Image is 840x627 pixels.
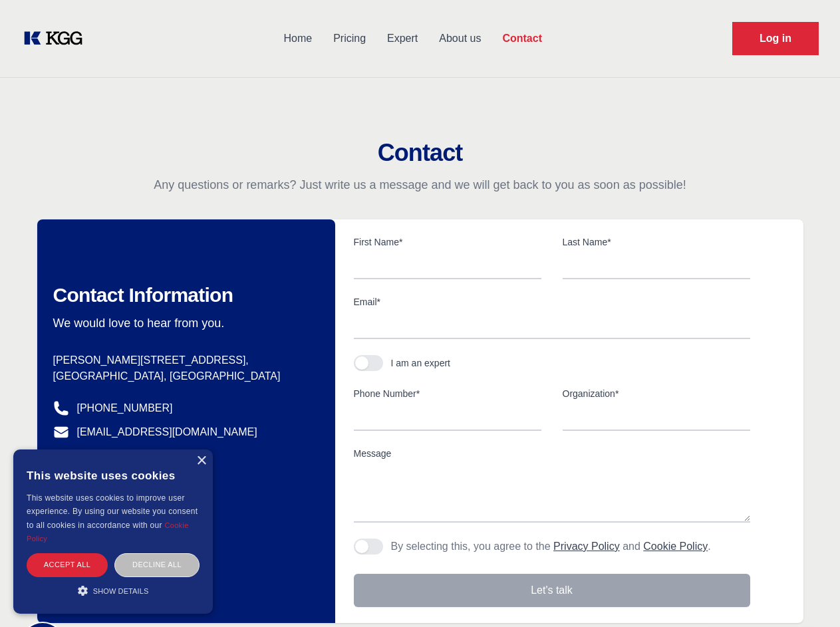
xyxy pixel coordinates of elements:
label: Last Name* [563,235,750,249]
h2: Contact Information [53,283,314,307]
a: Expert [376,21,428,56]
div: Close [196,456,206,466]
a: Cookie Policy [643,541,708,552]
button: Let's talk [354,574,750,607]
div: Accept all [27,553,108,576]
label: Message [354,447,750,460]
div: Show details [27,584,200,597]
label: Organization* [563,387,750,400]
p: Any questions or remarks? Just write us a message and we will get back to you as soon as possible! [16,177,824,193]
a: Cookie Policy [27,521,189,543]
a: About us [428,21,491,56]
iframe: Chat Widget [773,563,840,627]
label: Phone Number* [354,387,541,400]
div: I am an expert [391,356,451,370]
label: First Name* [354,235,541,249]
a: Contact [491,21,553,56]
h2: Contact [16,140,824,166]
a: Home [273,21,323,56]
p: [PERSON_NAME][STREET_ADDRESS], [53,352,314,368]
span: This website uses cookies to improve user experience. By using our website you consent to all coo... [27,493,198,530]
p: We would love to hear from you. [53,315,314,331]
a: Privacy Policy [553,541,620,552]
a: Pricing [323,21,376,56]
a: [PHONE_NUMBER] [77,400,173,416]
span: Show details [93,587,149,595]
label: Email* [354,295,750,309]
a: @knowledgegategroup [53,448,186,464]
a: Request Demo [732,22,819,55]
p: By selecting this, you agree to the and . [391,539,711,555]
p: [GEOGRAPHIC_DATA], [GEOGRAPHIC_DATA] [53,368,314,384]
div: Decline all [114,553,200,576]
a: [EMAIL_ADDRESS][DOMAIN_NAME] [77,424,257,440]
div: This website uses cookies [27,459,200,491]
a: KOL Knowledge Platform: Talk to Key External Experts (KEE) [21,28,93,49]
